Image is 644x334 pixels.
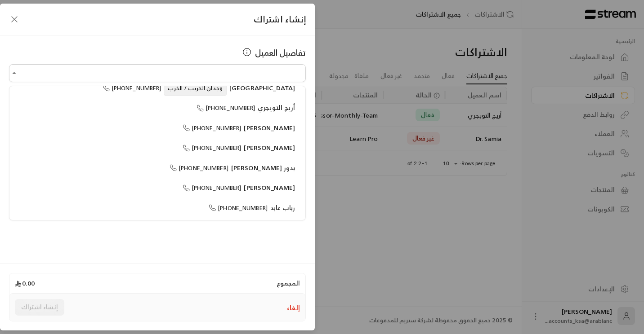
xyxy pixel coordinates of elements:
span: تفاصيل العميل [255,46,306,59]
span: [PERSON_NAME] [244,182,295,193]
span: المجموع [277,279,300,288]
span: وجدان الخريب / الخرب [164,81,226,96]
span: [PHONE_NUMBER] [183,143,241,153]
span: [PHONE_NUMBER] [103,83,161,93]
span: [PHONE_NUMBER] [209,203,268,213]
span: [PERSON_NAME] [244,122,295,133]
button: Close [9,68,20,79]
span: إنشاء اشتراك [254,11,306,27]
span: [PHONE_NUMBER] [197,103,255,113]
span: [PHONE_NUMBER] [183,123,241,133]
span: [GEOGRAPHIC_DATA] [229,82,295,93]
span: أريج التويجري [258,102,295,113]
span: [PHONE_NUMBER] [170,163,228,173]
span: [PERSON_NAME] [244,142,295,153]
span: بدور [PERSON_NAME] [231,162,295,173]
span: 0.00 [15,279,35,288]
button: إلغاء [287,303,300,312]
span: رباب عابد [270,202,295,213]
span: [PHONE_NUMBER] [183,183,241,193]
